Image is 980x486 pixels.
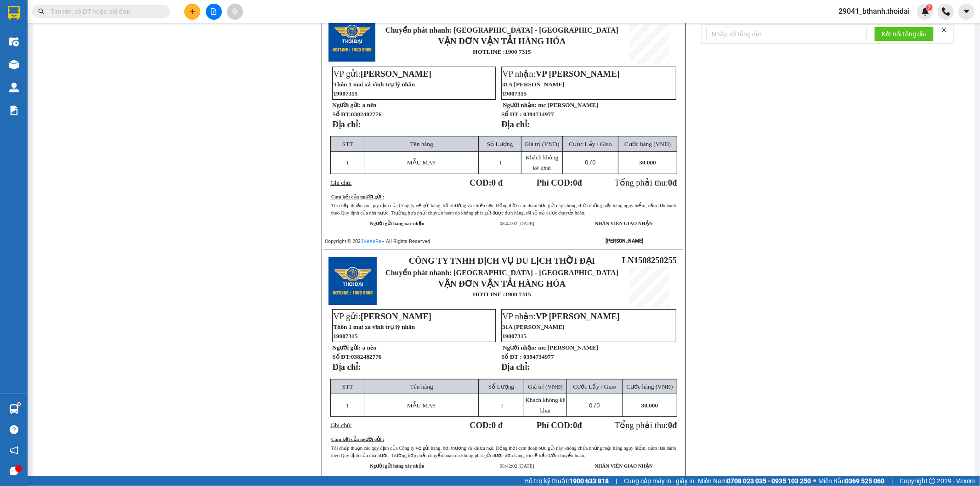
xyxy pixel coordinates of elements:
u: Cam kết của người gửi : [331,437,385,442]
span: 0 / [589,402,600,409]
span: Cước Lấy / Giao [569,141,612,147]
span: 0394734977 [523,111,554,118]
span: file-add [210,8,217,15]
span: a nên [363,344,377,351]
span: [PERSON_NAME] [361,69,431,79]
strong: Địa chỉ: [501,362,530,372]
strong: Phí COD: đ [537,420,582,430]
input: Nhập số tổng đài [706,27,867,41]
button: file-add [206,4,222,20]
span: 1 [346,402,349,409]
span: Tổng phải thu: [615,178,677,187]
strong: 0708 023 035 - 0935 103 250 [727,477,811,485]
span: Cước hàng (VNĐ) [627,383,673,390]
button: aim [227,4,243,20]
span: Khách không kê khai [526,154,558,171]
span: MẪU MAY [407,402,436,409]
span: đ [672,178,677,187]
strong: HOTLINE : [473,291,505,298]
strong: 1900 7315 [505,291,531,298]
strong: COD: [470,420,503,430]
span: plus [189,8,196,15]
span: notification [10,446,18,455]
span: Tên hàng [410,141,433,147]
span: Tôi chấp thuận các quy định của Công ty về gửi hàng, bồi thường và khiếu nại. Đồng thời cam đoan ... [331,203,676,215]
span: VP [PERSON_NAME] [536,69,620,79]
strong: Số ĐT: [332,111,381,118]
strong: COD: [470,178,503,187]
img: warehouse-icon [9,83,19,92]
span: Số Lượng [487,141,513,147]
span: aim [232,8,238,15]
strong: CÔNG TY TNHH DỊCH VỤ DU LỊCH THỜI ĐẠI [409,256,595,266]
span: [PERSON_NAME] [361,311,431,321]
span: Cước hàng (VNĐ) [624,141,671,147]
span: STT [342,383,353,390]
sup: 2 [926,4,933,11]
button: Kết nối tổng đài [874,27,934,41]
strong: NHÂN VIÊN GIAO NHẬN [595,221,653,226]
span: Thôn 1 mai xá vĩnh trụ lý nhân [333,81,415,88]
strong: VẬN ĐƠN VẬN TẢI HÀNG HÓA [438,36,566,46]
strong: Người gửi: [332,102,361,108]
strong: Số ĐT : [501,353,522,360]
span: 0382482776 [351,353,382,360]
strong: 0369 525 060 [845,477,884,485]
span: đ [672,420,677,430]
img: warehouse-icon [9,60,19,69]
span: VP nhận: [502,311,620,321]
span: 2 [928,4,931,11]
span: Cước Lấy / Giao [573,383,616,390]
span: VP nhận: [502,69,620,79]
span: Giá trị (VNĐ) [528,383,563,390]
span: Chuyển phát nhanh: [GEOGRAPHIC_DATA] - [GEOGRAPHIC_DATA] [385,26,618,34]
span: ⚪️ [813,479,816,483]
span: 0382482776 [351,111,382,118]
img: warehouse-icon [9,37,19,46]
strong: Số ĐT: [332,353,381,360]
button: caret-down [958,4,974,20]
span: 19007315 [502,90,527,97]
strong: Người gửi: [332,344,361,351]
input: Tìm tên, số ĐT hoặc mã đơn [51,6,159,17]
span: MẪU MAY [407,159,436,166]
span: message [10,467,18,475]
span: 31A [PERSON_NAME] [502,81,565,88]
span: 08:42:02 [DATE] [500,221,534,226]
span: 30.000 [639,159,656,166]
span: Copyright © 2021 – All Rights Reserved [325,238,430,244]
strong: VẬN ĐƠN VẬN TẢI HÀNG HÓA [438,279,566,288]
span: 0 [593,159,596,166]
strong: Địa chỉ: [501,119,530,129]
span: a nên [363,102,377,108]
strong: Người gửi hàng xác nhận [370,221,425,226]
span: 19007315 [333,90,357,97]
span: | [891,476,893,486]
span: 0 / [585,159,596,166]
strong: HOTLINE : [473,48,505,55]
span: 1 [499,159,502,166]
span: 0394734977 [523,353,554,360]
span: search [38,8,45,15]
img: solution-icon [9,106,19,115]
span: Ghi chú: [330,179,351,186]
span: VP [PERSON_NAME] [536,311,620,321]
u: Cam kết của người gửi : [331,194,385,199]
img: phone-icon [942,7,950,16]
span: 0 đ [492,178,503,187]
img: logo-vxr [8,6,20,20]
img: logo [329,257,377,305]
span: 0 [596,402,600,409]
span: 19007315 [502,333,527,339]
span: 1 [346,159,349,166]
span: 29041_bthanh.thoidai [831,6,917,17]
img: warehouse-icon [9,404,19,414]
span: | [616,476,617,486]
span: Chuyển phát nhanh: [GEOGRAPHIC_DATA] - [GEOGRAPHIC_DATA] [385,269,618,277]
span: Kết nối tổng đài [882,29,926,39]
span: 0 [573,420,577,430]
span: Tổng phải thu: [615,420,677,430]
span: mc [PERSON_NAME] [538,102,598,108]
span: LN1508250255 [622,255,677,265]
strong: [PERSON_NAME] [606,238,643,244]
